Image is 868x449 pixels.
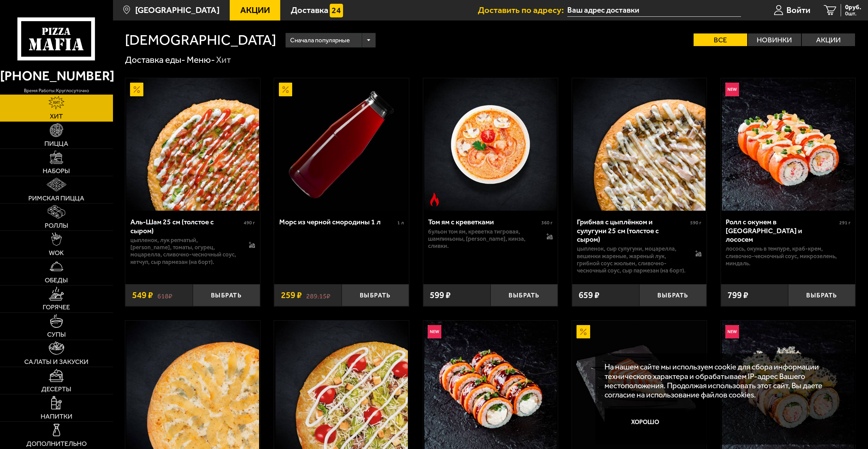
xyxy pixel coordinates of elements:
a: АкционныйМорс из черной смородины 1 л [274,78,409,211]
span: Пицца [44,140,68,147]
label: Акции [802,33,855,46]
span: Доставить по адресу: [478,6,567,14]
a: АкционныйАль-Шам 25 см (толстое с сыром) [125,78,260,211]
img: Акционный [279,83,293,96]
img: Аль-Шам 25 см (толстое с сыром) [126,78,259,211]
span: 0 шт. [845,11,861,16]
img: Новинка [725,325,739,339]
img: 15daf4d41897b9f0e9f617042186c801.svg [330,4,343,17]
p: бульон том ям, креветка тигровая, шампиньоны, [PERSON_NAME], кинза, сливки. [428,228,538,250]
p: цыпленок, лук репчатый, [PERSON_NAME], томаты, огурец, моцарелла, сливочно-чесночный соус, кетчуп... [130,237,240,266]
span: 799 ₽ [727,291,748,299]
a: Острое блюдоТом ям с креветками [423,78,558,211]
span: Римская пицца [28,195,84,202]
span: Горячее [43,304,70,311]
button: Выбрать [490,284,558,306]
span: Обеды [45,277,68,284]
img: Том ям с креветками [424,78,557,211]
span: 549 ₽ [132,291,153,299]
span: 599 ₽ [430,291,451,299]
s: 289.15 ₽ [306,291,330,299]
img: Акционный [577,325,590,339]
div: Аль-Шам 25 см (толстое с сыром) [130,218,242,235]
div: Грибная с цыплёнком и сулугуни 25 см (толстое с сыром) [577,218,688,243]
span: 590 г [690,220,701,226]
a: Доставка еды- [125,54,185,65]
a: Грибная с цыплёнком и сулугуни 25 см (толстое с сыром) [572,78,707,211]
img: Острое блюдо [428,193,441,206]
span: Сначала популярные [290,32,350,49]
span: 259 ₽ [281,291,302,299]
s: 618 ₽ [157,291,172,299]
label: Новинки [748,33,801,46]
input: Ваш адрес доставки [567,4,741,17]
span: 1 л [397,220,404,226]
span: 490 г [244,220,255,226]
span: Напитки [41,413,72,420]
span: Роллы [45,222,68,229]
button: Выбрать [193,284,260,306]
div: Хит [216,54,231,66]
img: Новинка [428,325,441,339]
span: Супы [47,331,66,338]
span: Салаты и закуски [24,359,88,365]
span: Дополнительно [26,440,87,447]
div: Ролл с окунем в [GEOGRAPHIC_DATA] и лососем [726,218,837,243]
span: Десерты [41,386,71,393]
div: Морс из черной смородины 1 л [279,218,396,226]
div: Том ям с креветками [428,218,540,226]
a: Меню- [187,54,215,65]
button: Выбрать [788,284,855,306]
button: Хорошо [604,408,686,435]
span: 0 руб. [845,4,861,11]
img: Морс из черной смородины 1 л [275,78,408,211]
span: Доставка [291,6,328,14]
span: WOK [49,250,64,256]
p: цыпленок, сыр сулугуни, моцарелла, вешенки жареные, жареный лук, грибной соус Жюльен, сливочно-че... [577,245,686,274]
p: лосось, окунь в темпуре, краб-крем, сливочно-чесночный соус, микрозелень, миндаль. [726,245,850,267]
span: Войти [786,6,810,14]
button: Выбрать [639,284,707,306]
span: Наборы [43,168,70,174]
span: 360 г [541,220,553,226]
span: 659 ₽ [579,291,599,299]
img: Грибная с цыплёнком и сулугуни 25 см (толстое с сыром) [573,78,706,211]
span: [GEOGRAPHIC_DATA] [135,6,219,14]
img: Акционный [130,83,144,96]
p: На нашем сайте мы используем cookie для сбора информации технического характера и обрабатываем IP... [604,362,843,400]
span: Хит [50,113,63,120]
span: Акции [240,6,270,14]
span: 291 г [839,220,851,226]
label: Все [694,33,747,46]
img: Ролл с окунем в темпуре и лососем [722,78,854,211]
img: Новинка [725,83,739,96]
a: НовинкаРолл с окунем в темпуре и лососем [721,78,855,211]
button: Выбрать [342,284,409,306]
h1: [DEMOGRAPHIC_DATA] [125,33,276,47]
